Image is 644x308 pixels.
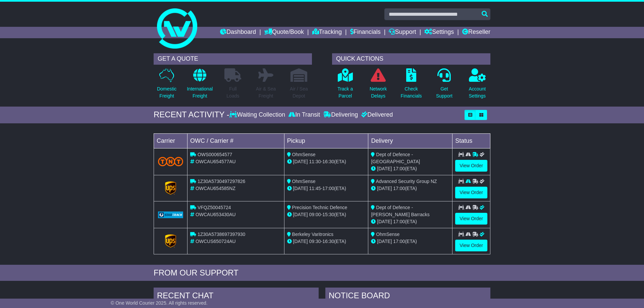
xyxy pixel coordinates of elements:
[198,205,231,210] span: VFQZ50045724
[389,27,416,38] a: Support
[287,185,366,192] div: - (ETA)
[377,186,392,191] span: [DATE]
[196,159,236,164] span: OWCAU654577AU
[325,288,490,306] div: NOTICE BOARD
[371,205,429,217] span: Dept of Defence - [PERSON_NAME] Barracks
[196,186,235,191] span: OWCAU654585NZ
[393,186,405,191] span: 17:00
[157,68,177,103] a: DomesticFreight
[229,111,287,119] div: Waiting Collection
[256,85,276,100] p: Air & Sea Freight
[371,185,449,192] div: (ETA)
[369,68,387,103] a: NetworkDelays
[462,27,490,38] a: Reseller
[322,111,360,119] div: Delivering
[198,232,245,237] span: 1Z30A5738697397930
[401,85,422,100] p: Check Financials
[455,160,487,172] a: View Order
[186,68,213,103] a: InternationalFreight
[377,219,392,224] span: [DATE]
[309,159,321,164] span: 11:30
[368,133,452,148] td: Delivery
[322,159,334,164] span: 16:30
[309,186,321,191] span: 11:45
[337,68,353,103] a: Track aParcel
[452,133,490,148] td: Status
[393,239,405,244] span: 17:00
[287,238,366,245] div: - (ETA)
[187,133,284,148] td: OWC / Carrier #
[293,186,308,191] span: [DATE]
[322,239,334,244] span: 16:30
[393,219,405,224] span: 17:00
[376,232,399,237] span: OhmSense
[360,111,393,119] div: Delivered
[292,152,316,157] span: OhmSense
[424,27,454,38] a: Settings
[371,165,449,172] div: (ETA)
[350,27,381,38] a: Financials
[436,85,452,100] p: Get Support
[187,85,213,100] p: International Freight
[293,159,308,164] span: [DATE]
[292,232,333,237] span: Berkeley Varitronics
[157,85,176,100] p: Domestic Freight
[322,186,334,191] span: 17:00
[469,68,486,103] a: AccountSettings
[287,158,366,165] div: - (ETA)
[292,179,316,184] span: OhmSense
[287,111,322,119] div: In Transit
[309,212,321,217] span: 09:00
[377,239,392,244] span: [DATE]
[196,239,236,244] span: OWCUS650724AU
[154,110,229,120] div: RECENT ACTIVITY -
[371,152,420,164] span: Dept of Defence - [GEOGRAPHIC_DATA]
[455,187,487,198] a: View Order
[154,133,187,148] td: Carrier
[455,213,487,225] a: View Order
[154,53,312,65] div: GET A QUOTE
[290,85,308,100] p: Air / Sea Depot
[111,300,208,306] span: © One World Courier 2025. All rights reserved.
[158,157,183,166] img: TNT_Domestic.png
[309,239,321,244] span: 09:30
[332,53,490,65] div: QUICK ACTIONS
[376,179,437,184] span: Advanced Security Group NZ
[312,27,342,38] a: Tracking
[154,268,490,278] div: FROM OUR SUPPORT
[287,211,366,218] div: - (ETA)
[224,85,241,100] p: Full Loads
[293,212,308,217] span: [DATE]
[165,234,176,248] img: GetCarrierServiceLogo
[436,68,453,103] a: GetSupport
[284,133,368,148] td: Pickup
[371,218,449,225] div: (ETA)
[371,238,449,245] div: (ETA)
[469,85,486,100] p: Account Settings
[337,85,353,100] p: Track a Parcel
[293,239,308,244] span: [DATE]
[198,179,245,184] span: 1Z30A5730497297826
[400,68,422,103] a: CheckFinancials
[158,211,183,218] img: GetCarrierServiceLogo
[292,205,347,210] span: Precision Technic Defence
[165,181,176,195] img: GetCarrierServiceLogo
[455,240,487,251] a: View Order
[377,166,392,171] span: [DATE]
[322,212,334,217] span: 15:30
[370,85,387,100] p: Network Delays
[220,27,256,38] a: Dashboard
[154,288,319,306] div: RECENT CHAT
[264,27,304,38] a: Quote/Book
[393,166,405,171] span: 17:00
[196,212,236,217] span: OWCAU653430AU
[198,152,232,157] span: OWS000654577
